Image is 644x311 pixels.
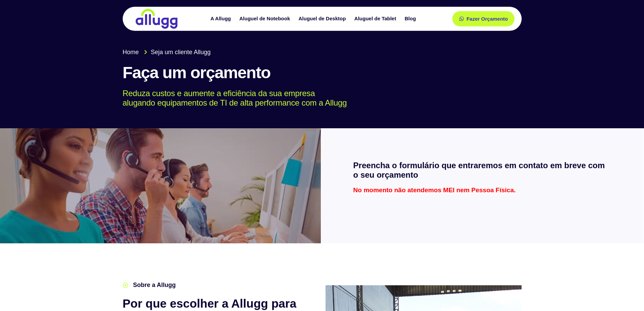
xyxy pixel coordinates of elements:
a: Aluguel de Desktop [295,13,351,25]
a: A Allugg [207,13,236,25]
p: No momento não atendemos MEI nem Pessoa Física. [353,187,612,193]
a: Aluguel de Tablet [351,13,401,25]
h2: Preencha o formulário que entraremos em contato em breve com o seu orçamento [353,161,612,180]
img: locação de TI é Allugg [135,8,178,29]
a: Aluguel de Notebook [236,13,295,25]
h1: Faça um orçamento [123,64,522,82]
a: Fazer Orçamento [452,11,515,26]
span: Seja um cliente Allugg [149,48,211,57]
p: Reduza custos e aumente a eficiência da sua empresa alugando equipamentos de TI de alta performan... [123,89,512,108]
a: Blog [401,13,421,25]
span: Fazer Orçamento [467,16,508,21]
span: Home [123,48,139,57]
span: Sobre a Allugg [132,281,176,290]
